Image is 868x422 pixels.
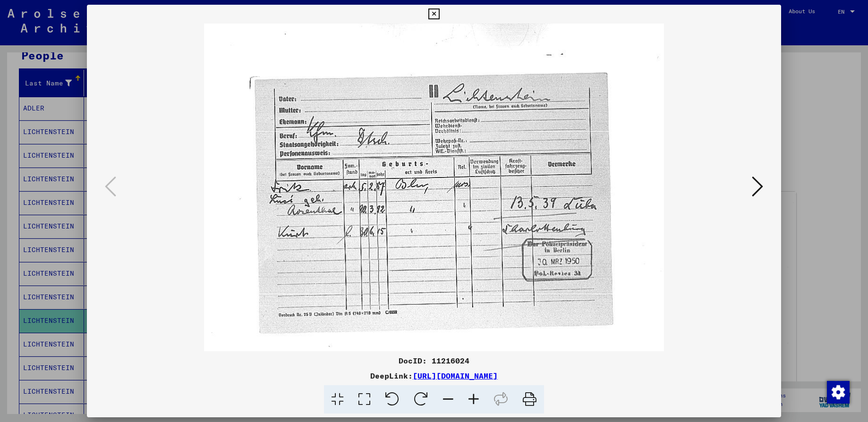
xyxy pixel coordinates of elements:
a: [URL][DOMAIN_NAME] [413,371,498,380]
img: Change consent [827,381,850,404]
div: DocID: 11216024 [87,355,781,366]
div: DeepLink: [87,370,781,381]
